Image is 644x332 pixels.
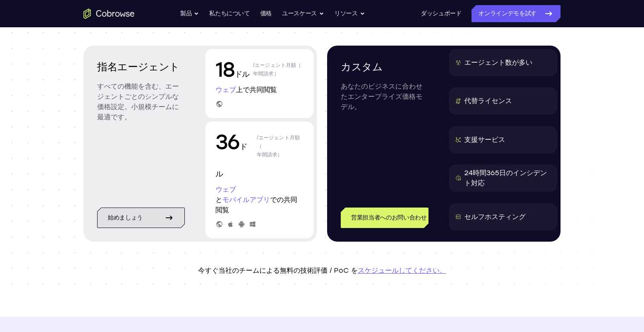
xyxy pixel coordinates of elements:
font: あなたのビジネスに合わせたエンタープライズ価格モデル。 [341,82,423,111]
font: 私たちについて [209,10,250,17]
a: 営業担当者へのお問い合わせ [341,208,428,228]
font: カスタム [341,61,383,73]
a: 価格 [260,5,272,22]
font: セルフホスティング [464,213,526,221]
font: ドル [235,69,250,79]
font: すべての機能を含む、エージェントごとのシンプルな価格設定。小規模チームに最適です。 [97,82,179,121]
a: 私たちについて [209,5,250,22]
font: 年間請求） [253,71,279,77]
font: ウェブ [216,185,236,193]
font: 製品 [180,10,192,17]
font: 年間請求） [257,152,283,158]
font: ダッシュボード [421,10,462,17]
font: 上で共同閲覧 [236,86,277,94]
font: /エージェント月額（ [253,62,301,68]
a: スケジュールしてください。 [358,266,446,274]
font: 支援サービス [464,136,505,144]
font: 始めましょう [108,214,143,221]
font: 36 [216,130,240,154]
font: 指名エージェント [97,61,180,73]
font: 価格 [260,10,272,17]
font: オンラインデモを試す [478,10,537,17]
a: ホームページへ [83,9,135,19]
a: ダッシュボード [421,5,462,22]
font: 代替ライセンス [464,97,512,105]
font: 営業担当者へのお問い合わせ [351,214,426,221]
font: ユースケース [282,10,317,17]
button: リソース [334,5,365,22]
a: オンラインデモを試す [471,5,561,22]
font: /エージェント月額（ [257,135,300,149]
font: 18 [216,57,235,82]
font: と [216,196,222,204]
button: ユースケース [282,5,324,22]
button: 製品 [180,5,199,22]
font: 24時間365日のインシデント対応 [464,169,547,187]
font: エージェント数が多い [464,58,532,66]
a: 始めましょう [97,208,185,228]
font: 今すぐ当社のチームによる無料の技術評価 / PoC を [198,266,358,274]
font: ウェブ [216,86,236,94]
font: モバイルアプリ [222,196,270,204]
font: リソース [334,10,358,17]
